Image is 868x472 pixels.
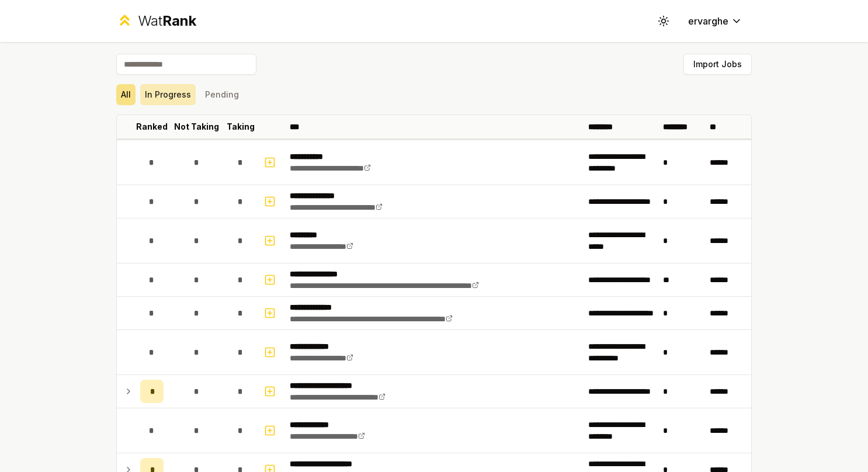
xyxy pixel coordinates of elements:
button: ervarghe [679,11,752,32]
button: In Progress [140,84,196,105]
p: Taking [227,121,255,133]
span: ervarghe [688,14,728,28]
button: Import Jobs [683,54,752,75]
p: Ranked [136,121,168,133]
div: Wat [138,12,196,30]
button: Pending [200,84,244,105]
a: WatRank [116,12,196,30]
span: Rank [162,12,196,29]
p: Not Taking [174,121,219,133]
button: All [116,84,136,105]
